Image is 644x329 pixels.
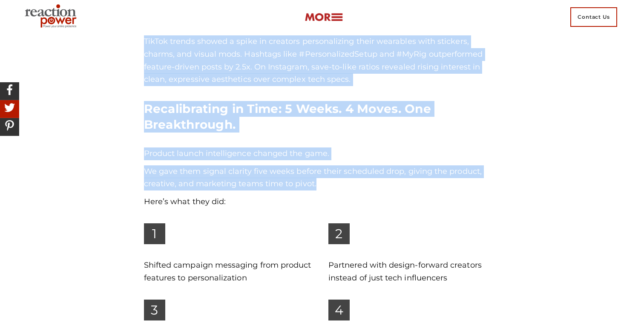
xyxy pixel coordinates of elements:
[144,165,500,190] p: We gave them signal clarity five weeks before their scheduled drop, giving the product, creative,...
[2,118,17,133] img: Share On Pinterest
[144,101,500,133] h3: Recalibrating in Time: 5 Weeks. 4 Moves. One Breakthrough.
[144,259,316,284] p: Shifted campaign messaging from product features to personalization
[328,223,350,245] p: 2
[305,12,343,22] img: more-btn.png
[144,300,165,321] p: 3
[21,2,83,32] img: Executive Branding | Personal Branding Agency
[328,259,500,284] p: Partnered with design-forward creators instead of just tech influencers
[328,300,350,321] p: 4
[570,7,617,27] span: Contact Us
[144,223,165,245] p: 1
[2,82,17,97] img: Share On Facebook
[144,196,500,208] p: Here’s what they did:
[144,147,500,160] p: Product launch intelligence changed the game.
[2,100,17,115] img: Share On Twitter
[144,35,500,86] p: TikTok trends showed a spike in creators personalizing their wearables with stickers, charms, and...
